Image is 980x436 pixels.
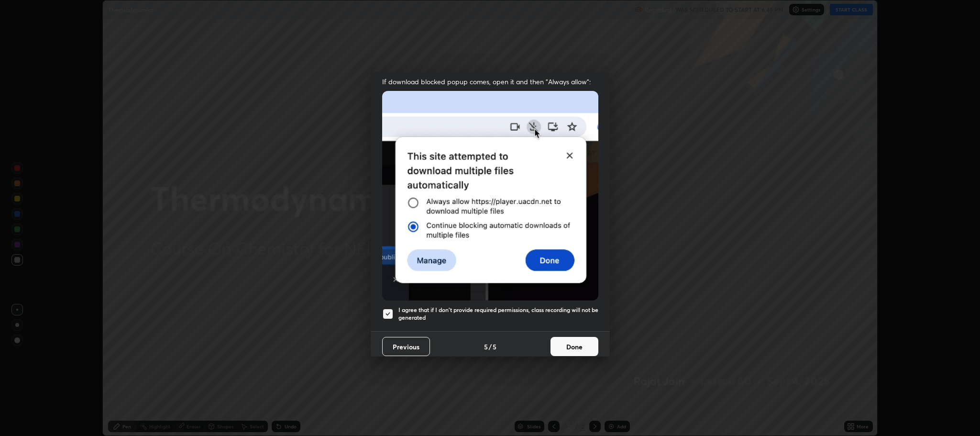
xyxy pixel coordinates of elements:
[398,306,598,321] h5: I agree that if I don't provide required permissions, class recording will not be generated
[382,77,598,86] span: If download blocked popup comes, open it and then "Always allow":
[484,342,488,352] h4: 5
[382,337,430,356] button: Previous
[493,342,496,352] h4: 5
[489,342,492,352] h4: /
[551,337,598,356] button: Done
[382,91,598,300] img: downloads-permission-blocked.gif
